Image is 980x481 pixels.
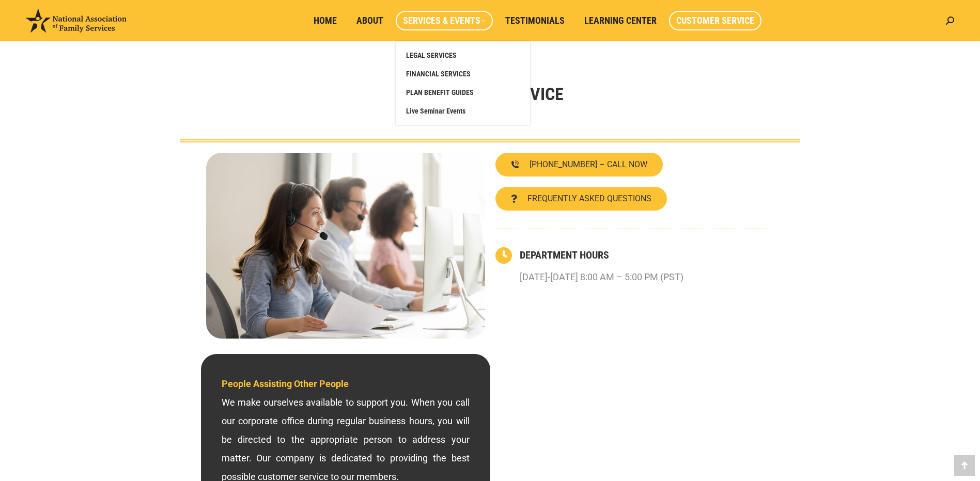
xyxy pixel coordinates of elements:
a: Home [306,11,344,30]
a: About [349,11,391,30]
span: Live Seminar Events [406,106,465,116]
a: LEGAL SERVICES [401,46,525,65]
span: People Assisting Other People [222,378,349,389]
img: National Association of Family Services [26,9,127,33]
span: Home [314,15,337,26]
a: Learning Center [577,11,664,30]
span: [PHONE_NUMBER] – CALL NOW [530,161,647,169]
span: Services & Events [403,15,486,26]
a: Customer Service [669,11,761,30]
span: PLAN BENEFIT GUIDES [406,88,474,97]
span: Customer Service [676,15,754,26]
span: LEGAL SERVICES [406,51,457,60]
span: FREQUENTLY ASKED QUESTIONS [527,195,651,203]
span: FINANCIAL SERVICES [406,69,471,78]
img: Contact National Association of Family Services [206,153,485,339]
span: About [356,15,383,26]
a: FINANCIAL SERVICES [401,65,525,83]
a: [PHONE_NUMBER] – CALL NOW [495,153,663,177]
a: DEPARTMENT HOURS [520,249,609,261]
iframe: Tidio Chat [798,414,975,463]
a: PLAN BENEFIT GUIDES [401,83,525,102]
a: Testimonials [498,11,572,30]
p: [DATE]-[DATE] 8:00 AM – 5:00 PM (PST) [520,268,683,286]
span: Testimonials [505,15,565,26]
a: FREQUENTLY ASKED QUESTIONS [495,187,667,211]
a: Live Seminar Events [401,102,525,120]
span: Learning Center [584,15,657,26]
